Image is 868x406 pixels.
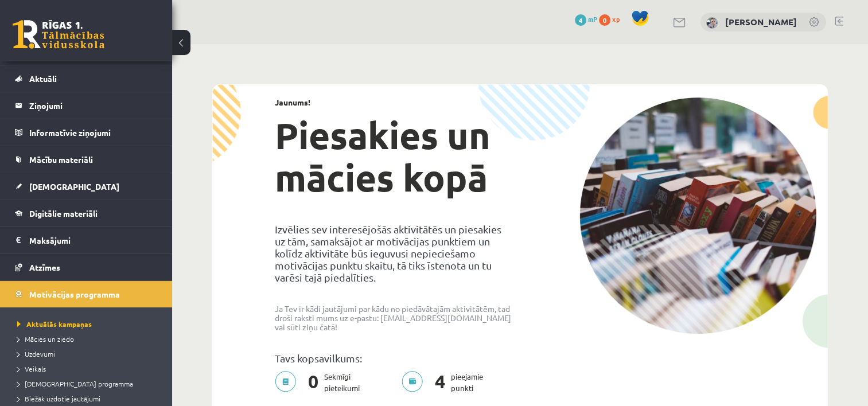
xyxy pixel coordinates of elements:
p: Tavs kopsavilkums: [275,352,512,364]
p: pieejamie punkti [402,371,490,394]
span: Uzdevumi [17,349,55,358]
legend: Informatīvie ziņojumi [29,119,158,146]
span: mP [588,14,597,24]
p: Ja Tev ir kādi jautājumi par kādu no piedāvātajām aktivitātēm, tad droši raksti mums uz e-pastu: ... [275,304,512,331]
span: 0 [599,14,610,26]
span: Mācies un ziedo [17,334,74,343]
a: Ziņojumi [15,92,158,119]
a: Mācies un ziedo [17,334,161,344]
span: Veikals [17,364,46,373]
a: [DEMOGRAPHIC_DATA] [15,173,158,200]
a: Maksājumi [15,227,158,253]
a: [DEMOGRAPHIC_DATA] programma [17,378,161,389]
legend: Maksājumi [29,227,158,253]
span: Aktuāli [29,73,57,84]
a: [PERSON_NAME] [725,16,797,28]
span: [DEMOGRAPHIC_DATA] programma [17,379,133,388]
img: Kristīne Vītola [706,17,718,29]
a: Biežāk uzdotie jautājumi [17,393,161,404]
span: 4 [575,14,586,26]
a: 0 xp [599,14,625,24]
span: 4 [429,371,451,394]
a: Atzīmes [15,254,158,280]
span: Atzīmes [29,262,60,272]
span: xp [612,14,620,24]
span: 0 [302,371,324,394]
a: Digitālie materiāli [15,200,158,227]
a: Veikals [17,364,161,374]
span: Biežāk uzdotie jautājumi [17,394,100,403]
h1: Piesakies un mācies kopā [275,114,512,199]
img: campaign-image-1c4f3b39ab1f89d1fca25a8facaab35ebc8e40cf20aedba61fd73fb4233361ac.png [579,97,816,334]
a: Aktuāli [15,65,158,92]
a: Aktuālās kampaņas [17,319,161,329]
a: Rīgas 1. Tālmācības vidusskola [13,20,104,49]
p: Sekmīgi pieteikumi [275,371,367,394]
a: Mācību materiāli [15,146,158,173]
legend: Ziņojumi [29,92,158,119]
a: Uzdevumi [17,349,161,359]
p: Izvēlies sev interesējošās aktivitātēs un piesakies uz tām, samaksājot ar motivācijas punktiem un... [275,223,512,283]
a: Motivācijas programma [15,281,158,307]
a: Informatīvie ziņojumi [15,119,158,146]
strong: Jaunums! [275,97,310,107]
span: [DEMOGRAPHIC_DATA] [29,181,119,192]
span: Motivācijas programma [29,289,120,299]
span: Digitālie materiāli [29,208,98,218]
a: 4 mP [575,14,597,24]
span: Aktuālās kampaņas [17,319,92,329]
span: Mācību materiāli [29,154,93,165]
